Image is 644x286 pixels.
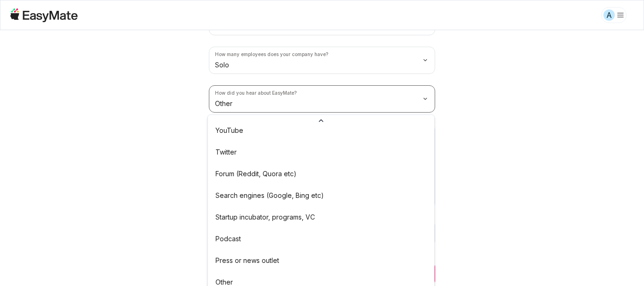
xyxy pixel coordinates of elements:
[215,169,297,179] p: Forum (Reddit, Quora etc)
[215,255,279,266] p: Press or news outlet
[215,125,243,136] p: YouTube
[215,147,237,157] p: Twitter
[215,234,241,244] p: Podcast
[215,212,315,222] p: Startup incubator, programs, VC
[215,190,324,201] p: Search engines (Google, Bing etc)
